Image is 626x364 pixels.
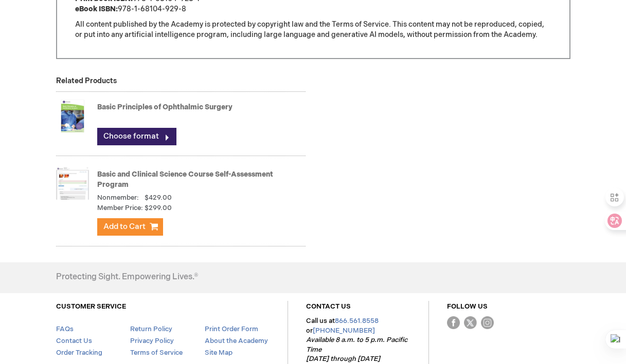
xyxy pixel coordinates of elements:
strong: Member Price: [97,203,143,213]
a: 866.561.8558 [335,317,379,325]
img: Facebook [447,316,460,329]
span: $429.00 [145,194,172,202]
p: Call us at or [306,316,410,364]
a: Return Policy [130,325,172,333]
strong: eBook ISBN: [75,5,118,13]
a: Order Tracking [56,349,102,357]
a: Site Map [205,349,232,357]
span: $299.00 [145,203,172,213]
img: Basic and Clinical Science Course Self-Assessment Program [56,163,89,204]
img: instagram [481,316,494,329]
a: Terms of Service [130,349,183,357]
a: CONTACT US [306,302,351,311]
a: Privacy Policy [130,337,174,345]
a: FOLLOW US [447,302,488,311]
strong: Related Products [56,76,117,85]
a: Basic Principles of Ophthalmic Surgery [97,103,232,111]
a: CUSTOMER SERVICE [56,302,126,311]
em: Available 8 a.m. to 5 p.m. Pacific Time [DATE] through [DATE] [306,336,407,363]
img: Basic Principles of Ophthalmic Surgery [56,95,89,137]
button: Add to Cart [97,218,163,236]
p: All content published by the Academy is protected by copyright law and the Terms of Service. This... [75,20,551,40]
a: FAQs [56,325,74,333]
h4: Protecting Sight. Empowering Lives.® [56,273,198,282]
a: Contact Us [56,337,92,345]
img: Twitter [464,316,477,329]
span: Add to Cart [103,222,146,232]
a: Basic and Clinical Science Course Self-Assessment Program [97,170,273,189]
a: Print Order Form [205,325,258,333]
a: Choose format [97,128,176,145]
strong: Nonmember: [97,193,139,203]
a: About the Academy [205,337,268,345]
a: [PHONE_NUMBER] [313,327,375,335]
